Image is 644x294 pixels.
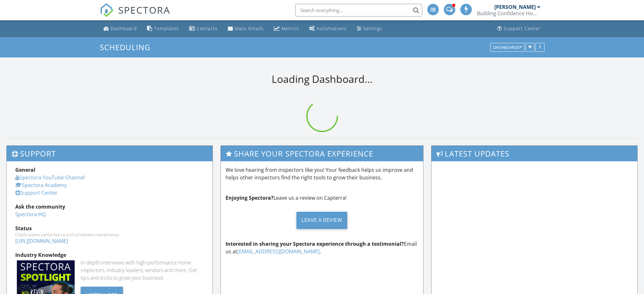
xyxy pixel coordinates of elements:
[226,207,418,234] a: Leave a Review
[226,194,274,201] strong: Enjoying Spectora?
[226,194,418,202] p: Leave us a review on Capterra!
[226,240,418,255] p: Email us at .
[197,25,218,31] div: Contacts
[295,4,422,17] input: Search everything...
[235,25,264,31] div: Mass Emails
[363,25,382,31] div: Settings
[316,25,347,31] div: Automations
[111,25,137,31] div: Dashboard
[354,23,385,35] a: Settings
[101,23,139,35] a: Dashboard
[186,23,220,35] a: Contacts
[81,259,204,282] div: In-depth interviews with high-performance home inspectors, industry leaders, vendors and more. Ge...
[504,25,541,31] div: Support Center
[15,232,204,237] div: Check system performance and scheduled maintenance.
[15,166,35,173] strong: General
[15,174,85,181] a: Spectora YouTube Channel
[118,3,170,17] span: SPECTORA
[307,23,349,35] a: Automations (Advanced)
[431,146,637,161] h3: Latest Updates
[271,23,302,35] a: Metrics
[15,182,67,189] a: Spectora Academy
[495,23,543,35] a: Support Center
[145,23,181,35] a: Templates
[221,146,423,161] h3: Share Your Spectora Experience
[493,45,522,50] div: Dashboards
[100,42,156,52] a: Scheduling
[100,9,170,22] a: SPECTORA
[15,237,68,244] a: [URL][DOMAIN_NAME]
[7,146,213,161] h3: Support
[15,189,58,196] a: Support Center
[225,23,266,35] a: Mass Emails
[15,224,204,232] div: Status
[15,211,46,218] a: Spectora HQ
[494,4,536,10] div: [PERSON_NAME]
[100,3,114,17] img: The Best Home Inspection Software - Spectora
[237,248,320,255] a: [EMAIL_ADDRESS][DOMAIN_NAME]
[15,203,204,210] div: Ask the community
[296,212,347,229] div: Leave a Review
[477,10,540,17] div: Building Confidence Home Inspections
[226,166,418,181] p: We love hearing from inspectors like you! Your feedback helps us improve and helps other inspecto...
[154,25,179,31] div: Templates
[15,251,204,259] div: Industry Knowledge
[490,43,525,52] button: Dashboards
[226,240,404,247] strong: Interested in sharing your Spectora experience through a testimonial?
[281,25,299,31] div: Metrics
